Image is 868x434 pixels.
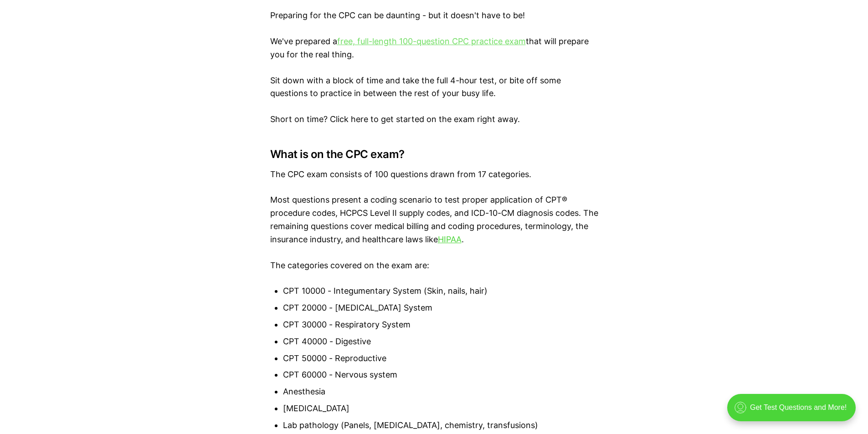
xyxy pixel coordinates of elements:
p: Short on time? Click here to get started on the exam right away. [270,113,598,126]
iframe: portal-trigger [719,389,868,434]
h3: What is on the CPC exam? [270,148,598,161]
p: Sit down with a block of time and take the full 4-hour test, or bite off some questions to practi... [270,74,598,101]
li: Anesthesia [283,385,598,398]
p: We've prepared a that will prepare you for the real thing. [270,35,598,61]
p: The CPC exam consists of 100 questions drawn from 17 categories. [270,168,598,181]
li: CPT 10000 - Integumentary System (Skin, nails, hair) [283,285,598,298]
li: Lab pathology (Panels, [MEDICAL_DATA], chemistry, transfusions) [283,419,598,432]
li: CPT 50000 - Reproductive [283,352,598,365]
li: [MEDICAL_DATA] [283,402,598,415]
p: Most questions present a coding scenario to test proper application of CPT® procedure codes, HCPC... [270,194,598,246]
li: CPT 60000 - Nervous system [283,368,598,382]
a: HIPAA [438,235,462,244]
li: CPT 40000 - Digestive [283,335,598,348]
p: Preparing for the CPC can be daunting - but it doesn't have to be! [270,9,598,22]
a: free, full-length 100-question CPC practice exam [337,36,526,46]
li: CPT 20000 - [MEDICAL_DATA] System [283,301,598,315]
p: The categories covered on the exam are: [270,259,598,272]
li: CPT 30000 - Respiratory System [283,318,598,332]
